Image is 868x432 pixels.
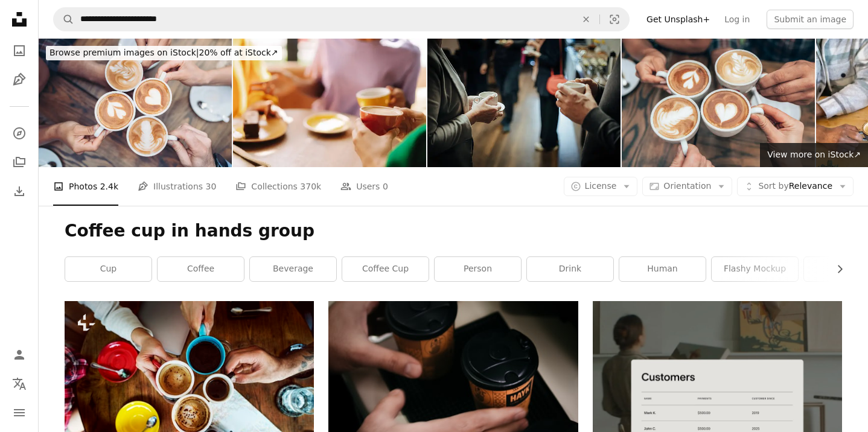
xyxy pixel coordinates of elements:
span: 370k [300,180,321,193]
a: a person holding two cups of coffee on top of a table [328,395,578,406]
span: Sort by [758,181,788,191]
a: coffee [158,257,244,281]
a: View more on iStock↗ [760,143,868,167]
button: Visual search [600,8,629,31]
a: flashy mockup [712,257,798,281]
a: Photos [7,39,31,63]
a: Collections 370k [235,167,321,206]
button: Sort byRelevance [737,177,854,196]
img: Cappuccino art [39,39,232,167]
a: Download History [7,179,31,203]
button: Language [7,372,31,396]
span: Orientation [663,181,711,191]
a: drink [527,257,613,281]
a: Explore [7,121,31,145]
a: Browse premium images on iStock|20% off at iStock↗ [39,39,289,68]
a: Illustrations [7,68,31,92]
img: Women talking and enjoying coffee and cake in cafe selective focus, closeup [233,39,426,167]
button: Search Unsplash [54,8,74,31]
span: Relevance [758,180,832,192]
a: Collections [7,150,31,174]
img: Tasty cups of coffee [622,39,815,167]
a: Users 0 [340,167,388,206]
a: Log in / Sign up [7,343,31,367]
span: 0 [383,180,388,193]
form: Find visuals sitewide [53,7,630,31]
span: 20% off at iStock ↗ [49,48,278,57]
a: human [619,257,706,281]
span: License [585,181,617,191]
a: Camping Coffee Break Togetherness Friendship Concept [65,379,314,390]
a: Get Unsplash+ [639,10,717,29]
span: 30 [206,180,217,193]
button: scroll list to the right [829,257,842,281]
h1: Coffee cup in hands group [65,220,842,242]
span: View more on iStock ↗ [767,150,861,159]
img: Networking Moments: Coffee Connections in a Modern Urban Setting [427,39,621,167]
button: License [564,177,638,196]
a: Illustrations 30 [138,167,216,206]
button: Submit an image [767,10,854,29]
a: beverage [250,257,336,281]
a: person [435,257,521,281]
span: Browse premium images on iStock | [49,48,199,57]
button: Menu [7,401,31,425]
button: Clear [573,8,599,31]
button: Orientation [642,177,732,196]
a: Log in [717,10,757,29]
a: cup [65,257,152,281]
a: coffee cup [342,257,429,281]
